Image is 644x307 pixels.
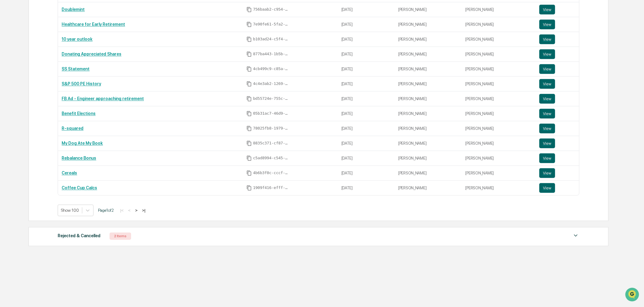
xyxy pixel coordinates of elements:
a: View [539,138,575,148]
button: View [539,64,555,74]
div: Start new chat [21,46,100,52]
button: View [539,168,555,178]
td: [PERSON_NAME] [395,47,462,62]
td: [DATE] [338,47,395,62]
button: View [539,34,555,44]
a: 10 year outlook [62,37,93,42]
td: [PERSON_NAME] [395,32,462,47]
td: [DATE] [338,76,395,91]
a: 🔎Data Lookup [4,86,41,96]
a: View [539,109,575,118]
td: [PERSON_NAME] [462,121,536,136]
td: [PERSON_NAME] [462,62,536,76]
div: 🗄️ [44,77,49,82]
td: [PERSON_NAME] [395,17,462,32]
span: Pylon [60,103,73,107]
td: [DATE] [338,2,395,17]
span: 4cb499c9-c85a-4cd0-8c6b-7a7432f7dee0 [253,66,290,71]
span: bd55724e-755c-445c-9809-dbf67ec9dd92 [253,96,290,101]
a: Healthcare for Early Retirement [62,22,125,27]
span: Page 1 of 2 [98,208,114,213]
td: [PERSON_NAME] [395,62,462,76]
td: [PERSON_NAME] [395,121,462,136]
td: [PERSON_NAME] [395,136,462,151]
button: View [539,123,555,133]
span: c5ad8994-c545-487e-a58d-3c9fc33d1641 [253,156,290,160]
span: b103ad24-c5f4-47e2-a13b-2267e5f16ecc [253,37,290,42]
td: [PERSON_NAME] [395,76,462,91]
span: Attestations [50,76,75,83]
button: View [539,183,555,193]
td: [PERSON_NAME] [462,2,536,17]
span: Copy Id [246,81,252,86]
a: Coffee Cup Calcs [62,185,97,190]
span: Copy Id [246,126,252,131]
span: Copy Id [246,170,252,176]
td: [PERSON_NAME] [395,151,462,166]
iframe: Open customer support [625,287,641,303]
td: [PERSON_NAME] [395,106,462,121]
td: [PERSON_NAME] [395,2,462,17]
td: [PERSON_NAME] [395,166,462,180]
td: [PERSON_NAME] [462,106,536,121]
span: 877ba443-1b5b-4c4c-aa8a-fd09ec64969f [253,52,290,56]
a: View [539,123,575,133]
a: View [539,183,575,193]
span: Copy Id [246,96,252,101]
a: Rebalance Bonus [62,156,96,160]
a: View [539,64,575,74]
a: Donating Appreciated Shares [62,52,121,56]
span: Copy Id [246,51,252,57]
span: Copy Id [246,155,252,161]
div: 🔎 [6,89,11,93]
a: SS Statement [62,66,90,71]
a: R-squared [62,126,83,131]
span: Data Lookup [12,88,38,94]
button: < [126,208,132,213]
span: 8835c371-cf87-4b46-8b16-f97f702bfeef [253,141,290,146]
td: [DATE] [338,91,395,106]
button: Start new chat [103,48,110,56]
td: [PERSON_NAME] [462,91,536,106]
a: View [539,34,575,44]
span: 05b31ac7-46d9-4f63-9af6-9065cc770f41 [253,111,290,116]
a: Cereals [62,170,77,175]
span: Copy Id [246,185,252,191]
td: [PERSON_NAME] [462,166,536,180]
a: S&P 500 PE History [62,81,101,86]
a: FB Ad - Engineer approaching retirement [62,96,144,101]
td: [PERSON_NAME] [395,91,462,106]
div: 🖐️ [6,77,11,82]
span: Copy Id [246,7,252,12]
img: caret [572,232,579,239]
img: 1746055101610-c473b297-6a78-478c-a979-82029cc54cd1 [6,46,17,57]
td: [PERSON_NAME] [462,32,536,47]
a: My Dog Ate My Book [62,141,103,146]
div: Rejected & Cancelled [58,232,100,240]
td: [PERSON_NAME] [462,151,536,166]
td: [DATE] [338,121,395,136]
button: View [539,79,555,89]
a: 🖐️Preclearance [4,74,42,85]
span: Copy Id [246,66,252,72]
button: View [539,5,555,14]
button: > [133,208,139,213]
a: Benefit Elections [62,111,96,116]
td: [DATE] [338,151,395,166]
a: View [539,168,575,178]
span: Copy Id [246,36,252,42]
div: 2 Items [110,232,131,240]
td: [DATE] [338,180,395,195]
a: Powered byPylon [43,103,73,107]
button: View [539,153,555,163]
td: [PERSON_NAME] [462,180,536,195]
td: [PERSON_NAME] [462,76,536,91]
td: [PERSON_NAME] [462,17,536,32]
a: Doublemint [62,7,85,12]
span: Preclearance [12,76,39,83]
span: Copy Id [246,140,252,146]
span: 78025fb8-1979-4000-8f23-ebdbe3688d6b [253,126,290,131]
button: View [539,94,555,103]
